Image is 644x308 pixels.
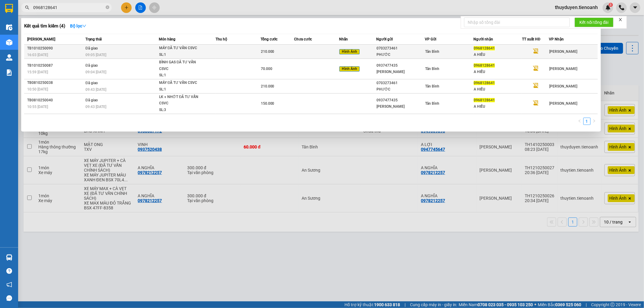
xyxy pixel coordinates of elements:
div: [PERSON_NAME] [377,69,425,75]
li: Previous Page [576,118,583,125]
span: 0968128641 [474,98,495,102]
h3: Kết quả tìm kiếm ( 4 ) [24,23,65,29]
img: warehouse-icon [6,39,12,46]
div: TB1010250090 [27,45,84,52]
span: close-circle [106,5,109,9]
span: down [82,24,86,28]
span: 70.000 [261,67,272,71]
span: VP Gửi [425,37,437,41]
div: 0937477435 [377,97,425,103]
div: SL: 1 [159,72,204,79]
span: 10:50 [DATE] [27,87,48,91]
div: TB1010250087 [27,62,84,69]
span: Tân Bình [425,49,440,54]
span: Người nhận [473,37,493,41]
span: left [578,119,582,123]
span: 09:43 [DATE] [85,87,106,92]
div: MÁY ĐÃ TƯ VẤN CSVC [159,45,204,52]
div: SL: 1 [159,86,204,93]
span: right [592,119,596,123]
img: solution-icon [6,69,12,76]
span: Thu hộ [216,37,227,41]
span: Người gửi [376,37,393,41]
input: Tìm tên, số ĐT hoặc mã đơn [33,4,104,11]
span: Trạng thái [85,37,102,41]
span: Đã giao [85,63,98,68]
input: Nhập số tổng đài [464,17,570,27]
span: Nhãn [339,37,348,41]
div: BÌNH GAS ĐÃ TƯ VẤN CSVC [159,59,204,72]
span: 09:04 [DATE] [85,70,106,74]
span: [PERSON_NAME] [549,49,578,54]
img: warehouse-icon [6,54,12,61]
div: 0703273461 [377,80,425,86]
div: A HIẾU [474,52,522,58]
span: VP Nhận [549,37,564,41]
span: Tân Bình [425,84,440,88]
img: logo-vxr [5,4,13,13]
span: 210.000 [261,49,274,54]
span: Món hàng [159,37,175,41]
span: [PERSON_NAME] [27,37,55,41]
div: TB0810250040 [27,97,84,103]
span: question-circle [6,268,12,274]
span: 16:03 [DATE] [27,53,48,57]
div: SL: 3 [159,107,204,113]
li: 1 [583,118,591,125]
a: 1 [584,118,590,125]
span: search [25,5,29,10]
div: PHƯỚC [377,86,425,93]
button: right [591,118,598,125]
span: Đã giao [85,46,98,50]
span: close [618,17,623,22]
span: 0968128641 [474,46,495,50]
span: 09:05 [DATE] [85,53,106,57]
div: TB0810250038 [27,80,84,86]
span: Hình Ảnh [339,49,360,55]
button: left [576,118,583,125]
span: message [6,295,12,301]
span: TT xuất HĐ [522,37,540,41]
div: A HIẾU [474,86,522,93]
div: LK + NHỚT ĐÃ TƯ VẤN CSVC [159,94,204,107]
span: notification [6,282,12,287]
span: 15:59 [DATE] [27,70,48,74]
span: Chưa cước [294,37,312,41]
span: 150.000 [261,101,274,106]
span: Đã giao [85,81,98,85]
div: 0937477435 [377,62,425,69]
li: Next Page [591,118,598,125]
span: 10:55 [DATE] [27,105,48,109]
div: [PERSON_NAME] [377,103,425,110]
div: A HIẾU [474,103,522,110]
div: MÁY ĐÃ TƯ VẤN CSVC [159,80,204,86]
span: [PERSON_NAME] [549,84,578,88]
span: Tân Bình [425,67,440,71]
span: 210.000 [261,84,274,88]
span: [PERSON_NAME] [549,101,578,106]
span: Đã giao [85,98,98,102]
strong: Bộ lọc [70,24,86,28]
img: warehouse-icon [6,254,12,261]
span: 0968128641 [474,81,495,85]
span: Tổng cước [261,37,278,41]
span: [PERSON_NAME] [549,67,578,71]
div: A HIẾU [474,69,522,75]
div: SL: 1 [159,52,204,58]
div: 0703273461 [377,45,425,52]
span: Kết nối tổng đài [579,19,609,26]
button: Bộ lọcdown [65,21,91,31]
span: Tân Bình [425,101,440,106]
span: 0968128641 [474,63,495,68]
div: PHƯỚC [377,52,425,58]
button: Kết nối tổng đài [575,17,614,27]
span: close-circle [106,5,109,11]
img: warehouse-icon [6,24,12,30]
span: Hình Ảnh [339,66,360,72]
span: 09:43 [DATE] [85,105,106,109]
